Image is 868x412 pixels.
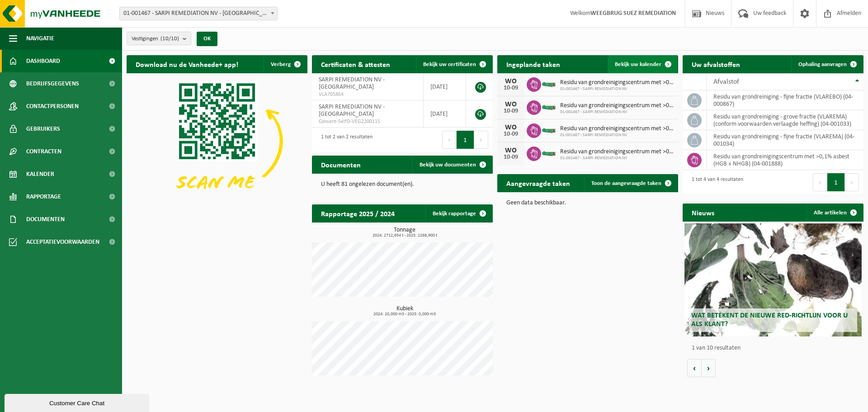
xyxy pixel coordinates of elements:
[560,156,674,161] span: 01-001467 - SARPI REMEDIATION NV
[791,55,863,73] a: Ophaling aanvragen
[560,79,674,86] span: Residu van grondreinigingscentrum met >0,1% asbest (hgb + nhgb)
[541,126,557,134] img: HK-XC-10-GN-00
[319,76,385,90] span: SARPI REMEDIATION NV - [GEOGRAPHIC_DATA]
[707,150,863,170] td: residu van grondreinigingscentrum met >0,1% asbest (HGB + NHGB) (04-001888)
[457,131,474,149] button: 1
[26,72,79,95] span: Bedrijfsgegevens
[845,173,859,191] button: Next
[502,108,520,114] div: 10-09
[615,62,661,67] span: Bekijk uw kalender
[591,180,661,186] span: Toon de aangevraagde taken
[127,32,191,45] button: Vestigingen(10/10)
[584,174,677,192] a: Toon de aangevraagde taken
[424,100,466,128] td: [DATE]
[684,223,862,336] a: Wat betekent de nieuwe RED-richtlijn voor u als klant?
[713,78,739,85] span: Afvalstof
[416,55,492,73] a: Bekijk uw certificaten
[26,95,79,118] span: Contactpersonen
[127,73,307,209] img: Download de VHEPlus App
[442,131,457,149] button: Previous
[316,306,493,317] h3: Kubiek
[119,7,278,20] span: 01-001467 - SARPI REMEDIATION NV - GRIMBERGEN
[502,154,520,161] div: 10-09
[590,10,676,17] strong: WEEGBRUG SUEZ REMEDIATION
[541,103,557,111] img: HK-XC-10-GN-00
[541,149,557,157] img: HK-XC-10-GN-00
[316,233,493,238] span: 2024: 2712,654 t - 2025: 2268,900 t
[541,80,557,88] img: HK-XC-10-GN-00
[807,204,863,222] a: Alle artikelen
[560,86,674,92] span: 01-001467 - SARPI REMEDIATION NV
[502,124,520,131] div: WO
[497,55,569,73] h2: Ingeplande taken
[316,130,373,150] div: 1 tot 2 van 2 resultaten
[26,231,99,253] span: Acceptatievoorwaarden
[264,55,307,73] button: Verberg
[691,312,848,328] span: Wat betekent de nieuwe RED-richtlijn voor u als klant?
[197,32,217,46] button: OK
[127,55,247,73] h2: Download nu de Vanheede+ app!
[312,204,404,222] h2: Rapportage 2025 / 2024
[502,78,520,85] div: WO
[707,90,863,110] td: residu van grondreiniging - fijne fractie (VLAREBO) (04-000867)
[160,36,179,42] count: (10/10)
[707,110,863,130] td: residu van grondreiniging - grove fractie (VLAREMA) (conform voorwaarden verlaagde heffing) (04-0...
[702,359,716,377] button: Volgende
[502,85,520,91] div: 10-09
[26,208,65,231] span: Documenten
[827,173,845,191] button: 1
[321,181,484,188] p: U heeft 81 ongelezen document(en).
[474,131,488,149] button: Next
[424,73,466,100] td: [DATE]
[316,312,493,317] span: 2024: 20,000 m3 - 2025: 0,000 m3
[316,227,493,238] h3: Tonnage
[26,118,60,140] span: Gebruikers
[506,200,669,206] p: Geen data beschikbaar.
[608,55,677,73] a: Bekijk uw kalender
[412,156,492,174] a: Bekijk uw documenten
[26,185,61,208] span: Rapportage
[5,392,151,412] iframe: chat widget
[560,148,674,156] span: Residu van grondreinigingscentrum met >0,1% asbest (hgb + nhgb)
[312,55,399,73] h2: Certificaten & attesten
[687,172,743,192] div: 1 tot 4 van 4 resultaten
[502,101,520,108] div: WO
[319,104,385,118] span: SARPI REMEDIATION NV - [GEOGRAPHIC_DATA]
[425,204,492,223] a: Bekijk rapportage
[813,173,827,191] button: Previous
[683,204,723,221] h2: Nieuws
[423,62,476,67] span: Bekijk uw certificaten
[312,156,370,173] h2: Documenten
[26,140,61,163] span: Contracten
[707,130,863,150] td: residu van grondreiniging - fijne fractie (VLAREMA) (04-001034)
[692,345,859,351] p: 1 van 10 resultaten
[502,147,520,154] div: WO
[560,109,674,115] span: 01-001467 - SARPI REMEDIATION NV
[319,118,416,125] span: Consent-SelfD-VEG2200115
[26,163,54,185] span: Kalender
[120,7,277,20] span: 01-001467 - SARPI REMEDIATION NV - GRIMBERGEN
[560,133,674,138] span: 01-001467 - SARPI REMEDIATION NV
[798,62,847,67] span: Ophaling aanvragen
[420,162,476,168] span: Bekijk uw documenten
[132,32,179,46] span: Vestigingen
[26,50,60,72] span: Dashboard
[560,102,674,109] span: Residu van grondreinigingscentrum met >0,1% asbest (hgb + nhgb)
[502,131,520,137] div: 10-09
[683,55,749,73] h2: Uw afvalstoffen
[560,125,674,133] span: Residu van grondreinigingscentrum met >0,1% asbest (hgb + nhgb)
[497,174,579,192] h2: Aangevraagde taken
[319,91,416,98] span: VLA705864
[271,62,291,67] span: Verberg
[687,359,702,377] button: Vorige
[26,27,54,50] span: Navigatie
